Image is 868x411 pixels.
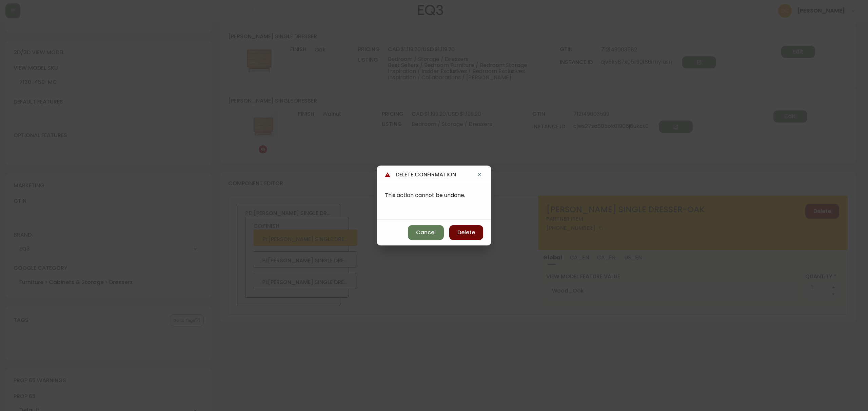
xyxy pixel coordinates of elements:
span: Delete [457,229,475,236]
button: Delete [449,225,483,240]
span: Cancel [416,229,436,236]
span: This action cannot be undone. [385,191,465,199]
button: Cancel [408,225,444,240]
h4: delete confirmation [396,171,476,178]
